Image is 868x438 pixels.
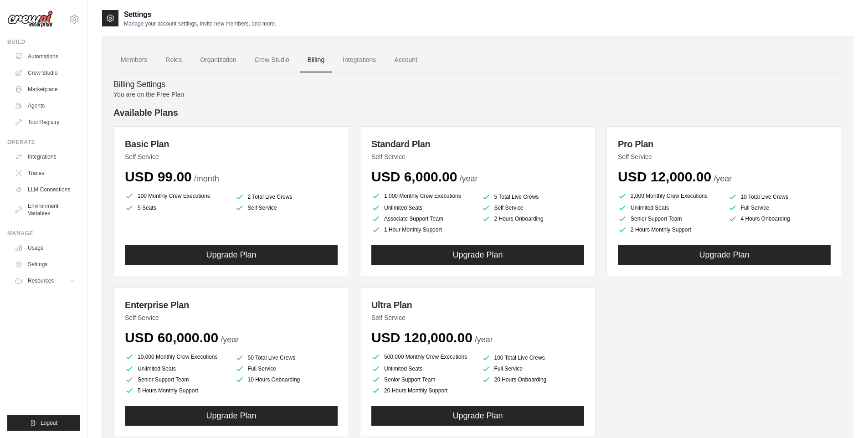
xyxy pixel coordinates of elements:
[371,225,474,234] li: 1 Hour Monthly Support
[11,115,80,129] a: Tool Registry
[125,406,338,426] button: Upgrade Plan
[11,241,80,255] a: Usage
[714,174,732,183] span: /year
[11,49,80,64] a: Automations
[125,138,338,150] h3: Basic Plan
[125,386,228,395] li: 5 Hours Monthly Support
[125,191,228,201] li: 100 Monthly Crew Executions
[235,203,338,212] li: Self Service
[618,138,831,150] h3: Pro Plan
[728,192,831,201] li: 10 Total Live Crews
[482,214,585,223] li: 2 Hours Onboarding
[482,353,585,362] li: 100 Total Live Crews
[387,48,425,72] a: Account
[618,214,721,223] li: Senior Support Team
[618,203,721,212] li: Unlimited Seats
[618,245,831,265] button: Upgrade Plan
[371,191,474,201] li: 1,000 Monthly Crew Executions
[482,364,585,373] li: Full Service
[125,330,218,345] span: USD 60,000.00
[194,174,219,183] span: /month
[371,214,474,223] li: Associate Support Team
[371,203,474,212] li: Unlimited Seats
[125,313,338,322] p: Self Service
[125,245,338,265] button: Upgrade Plan
[371,406,584,426] button: Upgrade Plan
[113,106,842,119] h4: Available Plans
[247,48,297,72] a: Crew Studio
[124,20,276,27] p: Manage your account settings, invite new members, and more.
[11,273,80,288] button: Resources
[371,169,457,184] span: USD 6,000.00
[193,48,243,72] a: Organization
[113,90,842,99] p: You are on the Free Plan
[11,149,80,164] a: Integrations
[11,257,80,272] a: Settings
[482,192,585,201] li: 5 Total Live Crews
[11,98,80,113] a: Agents
[125,375,228,384] li: Senior Support Team
[482,375,585,384] li: 20 Hours Onboarding
[728,203,831,212] li: Full Service
[125,299,338,311] h3: Enterprise Plan
[235,364,338,373] li: Full Service
[482,203,585,212] li: Self Service
[371,364,474,373] li: Unlimited Seats
[113,80,842,90] h4: Billing Settings
[475,335,493,344] span: /year
[125,351,228,362] li: 10,000 Monthly Crew Executions
[618,225,721,234] li: 2 Hours Monthly Support
[11,182,80,197] a: LLM Connections
[235,353,338,362] li: 50 Total Live Crews
[124,9,276,20] h2: Settings
[125,203,228,212] li: 5 Seats
[11,166,80,180] a: Traces
[371,351,474,362] li: 500,000 Monthly Crew Executions
[235,375,338,384] li: 10 Hours Onboarding
[371,299,584,311] h3: Ultra Plan
[158,48,189,72] a: Roles
[7,230,80,237] div: Manage
[335,48,383,72] a: Integrations
[113,48,154,72] a: Members
[11,66,80,80] a: Crew Studio
[7,38,80,46] div: Build
[371,375,474,384] li: Senior Support Team
[371,138,584,150] h3: Standard Plan
[125,152,338,161] p: Self Service
[618,152,831,161] p: Self Service
[618,169,711,184] span: USD 12,000.00
[371,330,473,345] span: USD 120,000.00
[11,82,80,97] a: Marketplace
[125,364,228,373] li: Unlimited Seats
[235,192,338,201] li: 2 Total Live Crews
[7,139,80,146] div: Operate
[371,152,584,161] p: Self Service
[41,419,57,427] span: Logout
[125,169,192,184] span: USD 99.00
[371,313,584,322] p: Self Service
[11,199,80,221] a: Environment Variables
[300,48,332,72] a: Billing
[7,415,80,431] button: Logout
[7,10,53,28] img: Logo
[371,386,474,395] li: 20 Hours Monthly Support
[459,174,478,183] span: /year
[728,214,831,223] li: 4 Hours Onboarding
[618,191,721,201] li: 2,000 Monthly Crew Executions
[28,277,54,284] span: Resources
[221,335,239,344] span: /year
[371,245,584,265] button: Upgrade Plan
